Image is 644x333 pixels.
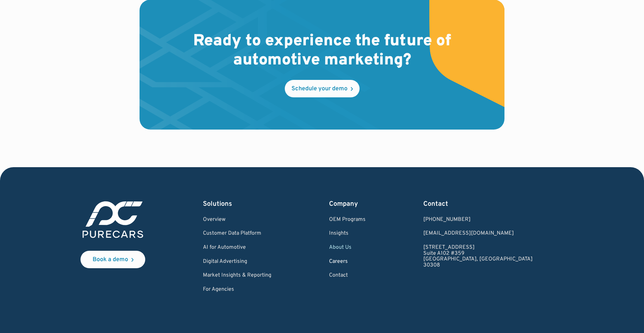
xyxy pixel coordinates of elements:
[203,245,271,251] a: AI for Automotive
[203,199,271,209] div: Solutions
[329,273,366,279] a: Contact
[291,86,347,92] div: Schedule your demo
[329,199,366,209] div: Company
[203,273,271,279] a: Market Insights & Reporting
[80,199,145,240] img: purecars logo
[329,259,366,265] a: Careers
[93,257,128,263] div: Book a demo
[423,231,533,237] a: Email us
[203,287,271,293] a: For Agencies
[423,199,533,209] div: Contact
[329,217,366,223] a: OEM Programs
[329,245,366,251] a: About Us
[203,259,271,265] a: Digital Advertising
[423,245,533,268] a: [STREET_ADDRESS]Suite A102 #359[GEOGRAPHIC_DATA], [GEOGRAPHIC_DATA]30308
[329,231,366,237] a: Insights
[423,217,533,223] div: [PHONE_NUMBER]
[285,80,360,97] a: Schedule your demo
[203,231,271,237] a: Customer Data Platform
[80,251,145,268] a: Book a demo
[182,32,462,70] h2: Ready to experience the future of automotive marketing?
[203,217,271,223] a: Overview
